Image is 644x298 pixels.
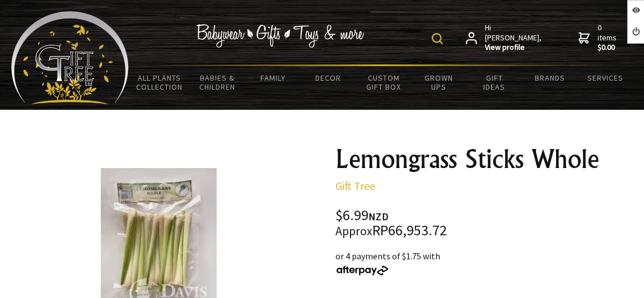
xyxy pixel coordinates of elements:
a: Family [245,66,301,90]
a: Gift Ideas [466,66,522,99]
img: Babyware - Gifts - Toys and more... [11,11,129,104]
a: Brands [522,66,577,90]
a: All Plants Collection [129,66,190,99]
div: or 4 payments of $1.75 with [335,249,635,276]
img: product search [432,33,443,44]
strong: View profile [485,43,543,53]
a: Custom Gift Box [356,66,412,99]
div: $6.99 RP66,953.72 [335,208,635,238]
h1: Lemongrass Sticks Whole [335,146,635,173]
a: Babies & Children [190,66,245,99]
a: Decor [301,66,356,90]
img: Babywear - Gifts - Toys & more [197,24,365,48]
a: Services [577,66,633,90]
small: Approx [335,223,372,239]
a: 0 items$0.00 [578,23,619,53]
span: NZD [368,210,389,223]
img: Afterpay [335,266,389,276]
a: Gift Tree [335,179,375,193]
a: Hi [PERSON_NAME],View profile [466,23,543,53]
span: Hi [PERSON_NAME], [485,23,543,53]
span: 0 items [598,22,619,53]
strong: $0.00 [598,43,619,53]
a: Grown Ups [412,66,467,99]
